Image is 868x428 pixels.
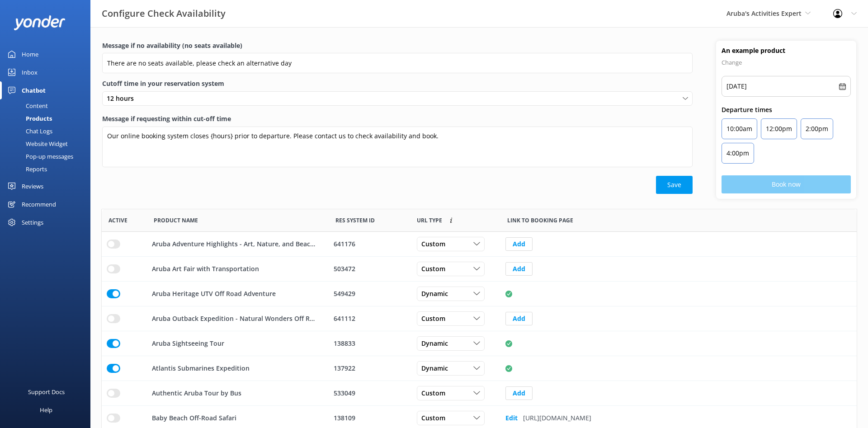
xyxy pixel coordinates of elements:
[335,216,375,225] span: Res System ID
[102,257,857,282] div: row
[152,239,318,249] p: Aruba Adventure Highlights - Art, Nature, and Beaches
[334,239,405,249] div: 641176
[507,216,573,225] span: Link to booking page
[5,137,68,150] div: Website Widget
[5,99,90,112] a: Content
[22,177,43,195] div: Reviews
[152,339,224,348] p: Aruba Sightseeing Tour
[154,216,198,225] span: Product Name
[726,123,752,134] p: 10:00am
[108,216,127,225] span: Active
[417,216,442,225] span: Link to booking page
[726,81,747,92] p: [DATE]
[22,213,43,231] div: Settings
[22,195,56,213] div: Recommend
[5,125,90,137] a: Chat Logs
[726,148,749,159] p: 4:00pm
[102,232,857,257] div: row
[40,401,52,419] div: Help
[722,46,851,55] h4: An example product
[421,339,453,348] span: Dynamic
[505,312,533,325] button: Add
[22,81,46,99] div: Chatbot
[22,45,38,63] div: Home
[334,339,405,348] div: 138833
[334,289,405,299] div: 549429
[102,41,693,51] label: Message if no availability (no seats available)
[5,137,90,150] a: Website Widget
[152,264,259,274] p: Aruba Art Fair with Transportation
[505,386,533,400] button: Add
[152,314,318,324] p: Aruba Outback Expedition - Natural Wonders Off Road Adventure
[152,388,241,398] p: Authentic Aruba Tour by Bus
[28,383,65,401] div: Support Docs
[102,356,857,381] div: row
[421,239,451,249] span: Custom
[505,237,533,251] button: Add
[5,112,52,125] div: Products
[766,123,792,134] p: 12:00pm
[5,99,48,112] div: Content
[5,150,90,163] a: Pop-up messages
[102,282,857,306] div: row
[5,112,90,125] a: Products
[421,264,451,274] span: Custom
[102,381,857,406] div: row
[102,114,693,124] label: Message if requesting within cut-off time
[5,163,90,175] a: Reports
[107,94,139,103] span: 12 hours
[334,314,405,324] div: 641112
[726,9,802,18] span: Aruba's Activities Expert
[505,409,518,427] button: Edit
[102,6,226,21] h3: Configure Check Availability
[421,363,453,373] span: Dynamic
[152,363,250,373] p: Atlantis Submarines Expedition
[102,331,857,356] div: row
[421,289,453,299] span: Dynamic
[421,388,451,398] span: Custom
[421,413,451,423] span: Custom
[722,57,851,68] p: Change
[523,413,591,423] p: [URL][DOMAIN_NAME]
[505,414,518,423] b: Edit
[14,15,66,30] img: yonder-white-logo.png
[5,125,52,137] div: Chat Logs
[152,413,236,423] p: Baby Beach Off-Road Safari
[5,150,73,163] div: Pop-up messages
[152,289,276,299] p: Aruba Heritage UTV Off Road Adventure
[505,262,533,276] button: Add
[722,105,851,115] p: Departure times
[22,63,38,81] div: Inbox
[102,79,693,89] label: Cutoff time in your reservation system
[806,123,828,134] p: 2:00pm
[334,388,405,398] div: 533049
[102,306,857,331] div: row
[421,314,451,324] span: Custom
[334,363,405,373] div: 137922
[102,53,693,73] input: Enter a message
[102,127,693,167] textarea: Our online booking system closes {hours} prior to departure. Please contact us to check availabil...
[656,176,693,194] button: Save
[334,264,405,274] div: 503472
[5,163,47,175] div: Reports
[334,413,405,423] div: 138109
